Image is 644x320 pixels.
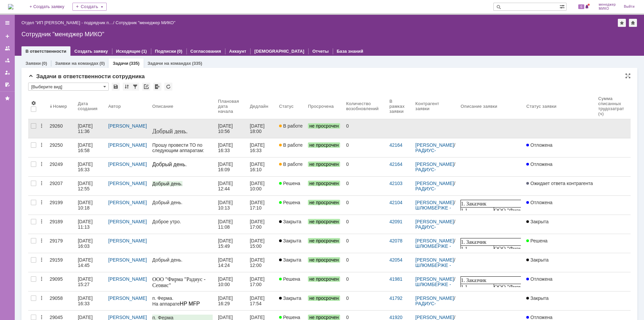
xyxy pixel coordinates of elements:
a: [PERSON_NAME] [415,181,454,186]
a: Заявки в моей ответственности [2,55,13,66]
span: 1.2. Заявитель [0,20,23,32]
span: Отложена [526,142,552,148]
a: 42091 [389,219,402,224]
th: Сумма списанных трудозатрат (ч) [596,93,632,119]
a: [PERSON_NAME] [108,200,147,205]
a: [PERSON_NAME] [415,238,454,243]
span: 6 [578,4,584,9]
span: не просрочен [308,257,340,263]
a: [DATE] 16:33 [215,138,247,157]
div: [DATE] 11:08 [218,219,234,230]
a: Закрыта [276,291,305,310]
div: 0 [346,200,384,205]
a: Создать заявку [2,31,13,42]
div: [DATE] 17:54 [250,295,266,306]
div: [DATE] 12:55 [78,181,94,191]
a: В работе [276,157,305,176]
div: Скопировать ссылку на список [142,83,150,91]
a: [PERSON_NAME] [108,257,147,263]
div: [DATE] 10:18 [78,200,94,211]
div: (0) [177,49,182,54]
div: Статус [279,104,293,109]
div: [DATE] 17:00 [250,276,266,287]
a: Закрыта [524,253,595,272]
a: 0 [343,253,387,272]
a: [PERSON_NAME] [415,219,454,224]
a: Задачи на командах [148,61,191,66]
span: 1. Заказчик [0,1,26,7]
a: не просрочен [305,272,343,291]
div: [DATE] 14:24 [218,257,234,268]
a: [DATE] 12:55 [75,177,106,195]
a: не просрочен [305,234,343,253]
span: Отложена [526,276,552,282]
a: [DATE] 16:33 [247,138,276,157]
a: [DATE] 17:10 [247,196,276,215]
a: [PERSON_NAME] [108,295,147,301]
a: [DATE] 12:00 [247,253,276,272]
th: Номер [47,93,75,119]
div: [DATE] 16:33 [250,142,266,153]
div: Дата создания [78,101,98,111]
a: [DATE] 16:09 [215,157,247,176]
a: Решена [524,234,595,253]
a: [DATE] 10:18 [75,196,106,215]
a: Отчеты [312,49,329,54]
a: [DATE] 16:29 [215,291,247,310]
span: Закрыта [279,295,301,301]
a: Заявки [25,61,41,66]
div: 0 [346,219,384,224]
a: [DATE] 17:00 [247,215,276,234]
th: Просрочена [305,93,343,119]
a: [PERSON_NAME] [108,276,147,282]
span: Закрыта [526,257,548,263]
div: Создать [72,3,107,11]
span: не просрочен [308,295,340,301]
a: [PERSON_NAME] [108,162,147,167]
div: 29260 [50,123,72,129]
a: 29207 [47,177,75,195]
a: РАДИУС-СЕРВИС - ООО «Фирма «Радиус-Сервис» [415,224,453,246]
span: Решена [279,200,300,205]
div: Автор [108,104,121,109]
a: [DEMOGRAPHIC_DATA] [254,49,304,54]
span: SC [16,23,23,29]
div: Контрагент заявки [415,101,450,111]
a: 0 [343,119,387,138]
a: [DATE] 15:49 [215,234,247,253]
a: Закрыта [524,215,595,234]
div: Сделать домашней страницей [629,19,637,27]
a: РАДИУС-СЕРВИС - ООО «Фирма «Радиус-Сервис» [415,148,453,169]
a: [PERSON_NAME] [415,142,454,148]
a: Отложена [524,157,595,176]
a: [PERSON_NAME] [108,219,147,224]
a: [DATE] 17:00 [247,272,276,291]
div: [DATE] 16:29 [218,295,234,306]
a: База знаний [337,49,363,54]
span: ООО "Фирма "Радиус - Сервис" [34,8,84,19]
div: 29095 [50,276,72,282]
a: Решена [276,196,305,215]
a: ШЛЮМБЕРЖЕ - Компания "Шлюмберже Лоджелко, Инк" [415,243,452,265]
div: [DATE] 16:10 [250,162,266,172]
a: 29159 [47,253,75,272]
span: 1.1. Организация [0,8,30,19]
div: Обновлять список [164,83,172,91]
div: 29207 [50,181,72,186]
th: Дата создания [75,93,106,119]
a: 29058 [47,291,75,310]
a: Решена [276,177,305,195]
span: не просрочен [308,142,340,148]
a: [DATE] 10:00 [247,177,276,195]
a: [DATE] 11:08 [215,215,247,234]
a: не просрочен [305,253,343,272]
span: Решена [526,238,547,243]
div: [DATE] 15:27 [78,276,94,287]
span: 1.3. Контактный телефон [0,33,28,50]
a: [PERSON_NAME] [108,181,147,186]
div: Просрочена [308,104,334,109]
a: [DATE] 15:00 [247,234,276,253]
div: 0 [346,315,384,320]
div: Сортировка... [123,83,131,91]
